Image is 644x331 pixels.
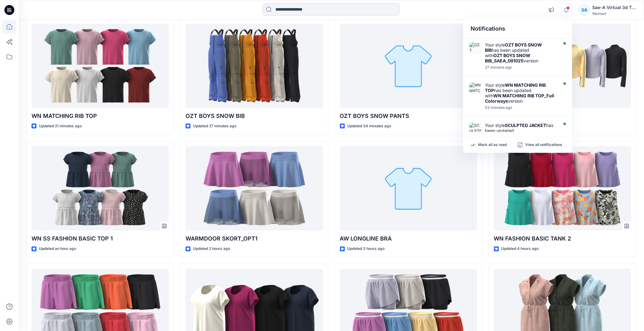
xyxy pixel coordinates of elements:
[347,246,385,252] p: Updated 3 hours ago
[505,123,546,128] strong: SCULPTED JACKET
[501,246,539,252] p: Updated 4 hours ago
[494,146,631,231] a: WN FASHION BASIC TANK 2
[485,82,557,104] div: Your style has been updated with version
[485,93,554,104] strong: WN MATCHING RIB TOP_Full Colorways
[593,11,636,16] div: Walmart
[31,234,169,243] p: WN SS FASHION BASIC TOP 1
[31,112,169,120] p: WN MATCHING RIB TOP
[579,4,590,16] div: SA
[186,146,323,231] a: WARMDOOR SKORT_OPT1
[193,246,230,252] p: Updated 2 hours ago
[485,42,542,53] strong: OZT BOYS SNOW BIB
[340,146,477,231] a: AW LONGLINE BRA
[485,105,557,110] div: Monday, September 15, 2025 09:39
[347,123,391,129] p: Updated 34 minutes ago
[478,142,507,148] p: Mark all as read
[39,246,76,252] p: Updated an hour ago
[525,142,562,148] p: View all notifications
[494,234,631,243] p: WN FASHION BASIC TANK 2
[39,123,82,129] p: Updated 21 minutes ago
[186,24,323,108] a: OZT BOYS SNOW BIB
[469,123,482,135] img: SCULPTED JACKET_REV1_ FULL COLORWAYS
[469,42,482,55] img: OZT BOYS SNOW BIB_SAEA_091025
[340,234,477,243] p: AW LONGLINE BRA
[31,146,169,231] a: WN SS FASHION BASIC TOP 1
[485,53,530,63] strong: OZT BOYS SNOW BIB_SAEA_091025
[485,82,546,93] strong: WN MATCHING RIB TOP
[485,42,557,63] div: Your style has been updated with version
[31,24,169,108] a: WN MATCHING RIB TOP
[193,123,236,129] p: Updated 27 minutes ago
[186,112,323,120] p: OZT BOYS SNOW BIB
[593,4,636,11] div: Sae-A Virtual 3d Team
[469,82,482,95] img: WN MATCHING RIB TOP_Full Colorways
[463,19,572,38] div: Notifications
[485,65,557,70] div: Monday, September 15, 2025 10:05
[340,24,477,108] a: OZT BOYS SNOW PANTS
[485,123,557,144] div: Your style has been updated with version
[340,112,477,120] p: OZT BOYS SNOW PANTS
[186,234,323,243] p: WARMDOOR SKORT_OPT1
